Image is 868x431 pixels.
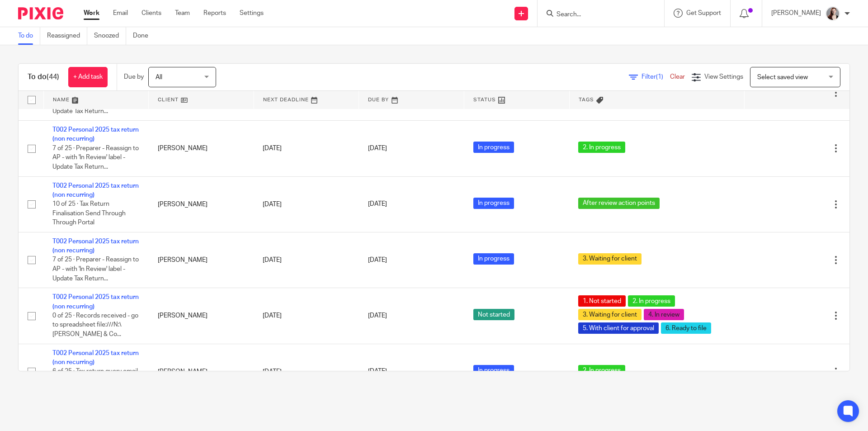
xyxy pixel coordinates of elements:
a: Done [133,27,155,45]
p: Due by [124,72,144,81]
span: 3. Waiting for client [578,253,642,265]
a: Clients [142,9,161,18]
span: (44) [47,73,59,81]
td: [DATE] [254,176,359,232]
span: [DATE] [368,257,387,263]
span: In progress [473,142,514,153]
td: [PERSON_NAME] [149,232,254,288]
a: Email [113,9,128,18]
span: Not started [473,309,514,320]
img: High%20Res%20Andrew%20Price%20Accountants%20_Poppy%20Jakes%20Photography-3%20-%20Copy.jpg [826,6,840,21]
a: Work [84,9,99,18]
td: [DATE] [254,232,359,288]
span: In progress [473,365,514,376]
td: [PERSON_NAME] [149,288,254,344]
span: Tags [579,97,594,102]
span: 1. Not started [578,295,626,307]
h1: To do [28,72,59,82]
img: Pixie [18,7,63,19]
span: [DATE] [368,201,387,208]
span: Get Support [686,10,721,16]
span: 6 of 25 · Tax return query email - Never put bank account details in full on... [52,368,138,393]
a: T002 Personal 2025 tax return (non recurring) [52,238,139,254]
span: 10 of 25 · Tax Return Finalisation Send Through Through Portal [52,201,126,226]
td: [PERSON_NAME] [149,344,254,399]
span: [DATE] [368,313,387,319]
span: In progress [473,198,514,209]
span: 7 of 25 · Preparer - Reassign to AP - with 'In Review' label - Update Tax Return... [52,145,139,170]
a: Clear [670,74,685,80]
span: 7 of 25 · Preparer - Reassign to AP - with 'In Review' label - Update Tax Return... [52,257,139,282]
span: [DATE] [368,369,387,375]
span: After review action points [578,198,660,209]
span: [DATE] [368,145,387,152]
span: 5. With client for approval [578,322,659,334]
a: + Add task [68,67,108,87]
span: 6. Ready to file [661,322,711,334]
a: T002 Personal 2025 tax return (non recurring) [52,294,139,309]
span: All [156,74,162,81]
input: Search [556,11,637,19]
a: T002 Personal 2025 tax return (non recurring) [52,350,139,365]
a: Settings [240,9,264,18]
a: Reassigned [47,27,87,45]
td: [DATE] [254,288,359,344]
span: View Settings [704,74,743,80]
span: (1) [656,74,663,80]
td: [DATE] [254,344,359,399]
span: 4. In review [644,309,684,320]
span: 2. In progress [578,142,625,153]
span: Filter [642,74,670,80]
td: [DATE] [254,121,359,176]
a: T002 Personal 2025 tax return (non recurring) [52,183,139,198]
span: In progress [473,253,514,265]
a: Team [175,9,190,18]
a: Reports [203,9,226,18]
span: 0 of 25 · Records received - go to spreadsheet file:///N:\[PERSON_NAME] & Co... [52,313,138,337]
a: To do [18,27,40,45]
span: 3. Waiting for client [578,309,642,320]
span: 7 of 25 · Preparer - Reassign to AP - with 'In Review' label - Update Tax Return... [52,90,139,114]
span: Select saved view [757,74,808,81]
td: [PERSON_NAME] [149,121,254,176]
p: [PERSON_NAME] [771,9,821,18]
span: 2. In progress [578,365,625,376]
a: T002 Personal 2025 tax return (non recurring) [52,127,139,142]
a: Snoozed [94,27,126,45]
span: 2. In progress [628,295,675,307]
td: [PERSON_NAME] [149,176,254,232]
